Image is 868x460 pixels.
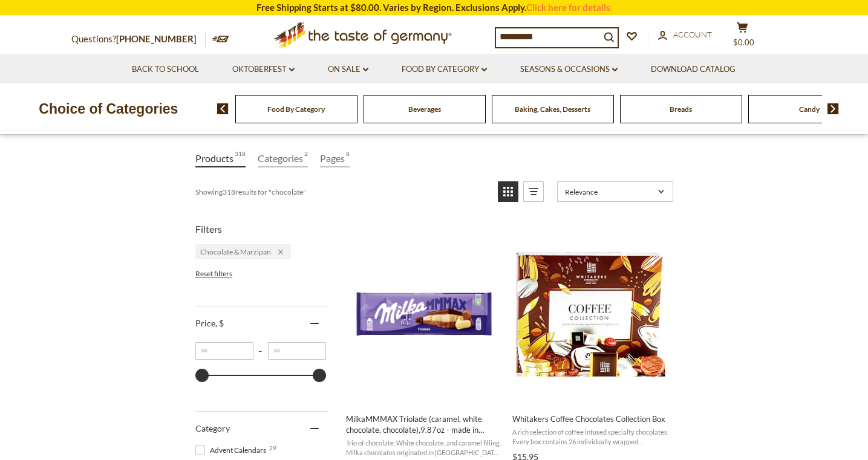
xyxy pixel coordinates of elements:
span: Category [195,423,230,433]
a: View list mode [523,181,544,202]
span: 318 [235,150,246,166]
a: Account [658,28,712,42]
span: Account [673,30,712,39]
span: Reset filters [195,269,232,278]
a: View Products Tab [195,150,246,167]
div: Showing results for " " [195,181,489,202]
span: Filters [195,223,222,235]
button: $0.00 [725,22,761,52]
a: Baking, Cakes, Desserts [515,105,590,114]
span: Relevance [565,187,654,196]
a: [PHONE_NUMBER] [116,33,197,44]
a: Beverages [408,105,441,114]
span: , $ [215,318,224,328]
p: Questions? [71,31,206,47]
a: Food By Category [267,105,325,114]
input: Maximum value [268,342,326,360]
span: Whitakers Coffee Chocolates Collection Box [512,413,669,424]
span: 8 [346,150,350,166]
div: Remove filter: Chocolate & Marzipan [271,247,283,256]
a: Breads [670,105,692,114]
li: Reset filters [195,269,328,278]
a: Download Catalog [651,63,736,76]
a: View grid mode [498,181,518,202]
a: Candy [799,105,820,114]
span: Trio of chocolate. White chocolate, and caramel filling. Milka chocolates originated in [GEOGRAPH... [346,438,503,457]
a: Click here for details. [526,2,612,13]
a: Back to School [132,63,199,76]
span: – [253,346,268,355]
img: Milka MMMAX Triolade [344,234,504,394]
span: 29 [269,445,276,451]
a: View Categories Tab [258,150,308,167]
a: On Sale [328,63,368,76]
span: Chocolate & Marzipan [200,247,271,256]
span: Advent Calendars [195,445,270,456]
a: Sort options [557,181,673,202]
img: next arrow [827,103,839,114]
span: MilkaMMMAX Triolade (caramel, white chocolate, chocolate),9.87oz - made in [GEOGRAPHIC_DATA] [346,413,503,435]
span: 2 [304,150,308,166]
span: Price [195,318,224,328]
b: 318 [223,187,235,196]
a: Oktoberfest [232,63,295,76]
a: View Pages Tab [320,150,350,167]
span: $0.00 [733,37,754,47]
img: previous arrow [217,103,229,114]
a: Seasons & Occasions [520,63,618,76]
span: A rich selection of coffee infused specialty chocolates. Every box contains 26 individually wrapp... [512,427,669,446]
a: Food By Category [402,63,487,76]
img: Whitakers Coffee Collection Chocolates [511,234,671,394]
input: Minimum value [195,342,253,360]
